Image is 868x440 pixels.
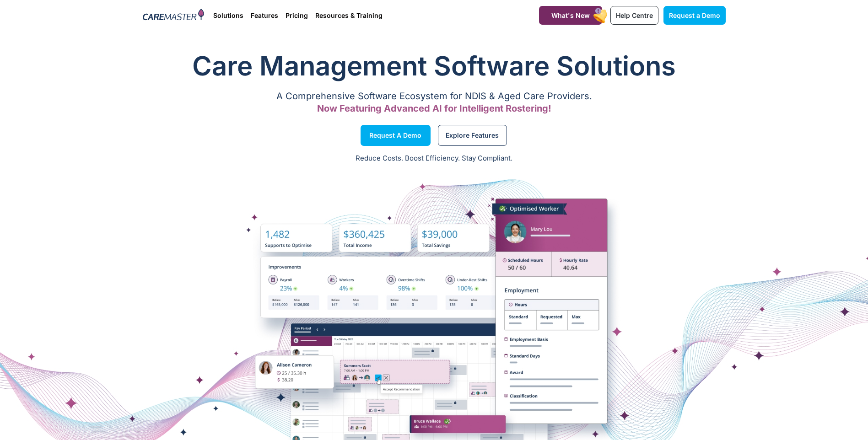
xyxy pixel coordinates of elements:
span: Request a Demo [669,11,720,19]
p: A Comprehensive Software Ecosystem for NDIS & Aged Care Providers. [143,93,726,99]
span: Now Featuring Advanced AI for Intelligent Rostering! [317,103,551,114]
span: Request a Demo [369,133,421,138]
span: What's New [551,11,590,19]
a: Help Centre [610,6,658,25]
h1: Care Management Software Solutions [143,48,726,84]
span: Help Centre [616,11,653,19]
a: Request a Demo [361,125,431,146]
span: Explore Features [446,133,499,138]
a: Explore Features [438,125,507,146]
a: Request a Demo [663,6,726,25]
img: CareMaster Logo [143,9,205,22]
a: What's New [539,6,602,25]
p: Reduce Costs. Boost Efficiency. Stay Compliant. [5,153,863,164]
